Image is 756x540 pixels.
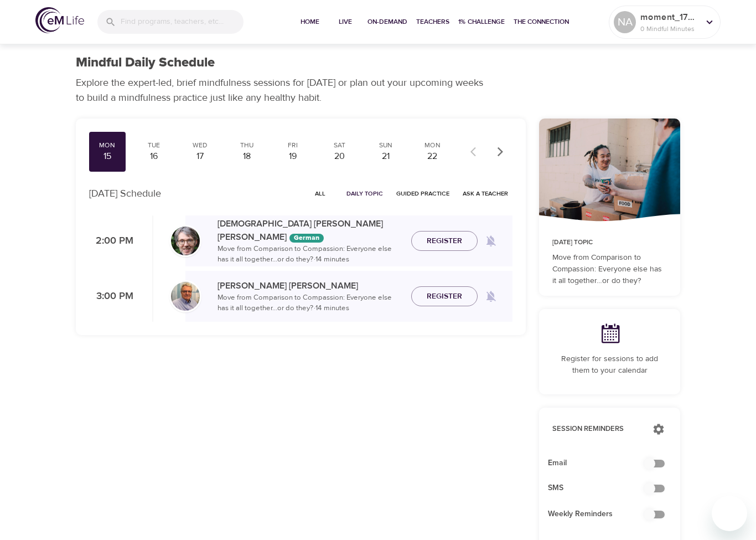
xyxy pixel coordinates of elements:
div: NA [614,11,636,33]
p: 3:00 PM [89,289,133,304]
p: moment_1757957782 [640,11,699,24]
span: Ask a Teacher [463,188,508,199]
div: 17 [187,150,214,163]
span: Remind me when a class goes live every Monday at 3:00 PM [478,283,504,310]
div: Tue [140,141,168,150]
div: Sat [325,141,353,150]
div: Wed [187,141,214,150]
span: Weekly Reminders [548,508,654,520]
span: Live [332,16,359,28]
p: Move from Comparison to Compassion: Everyone else has it all together…or do they? · 14 minutes [218,292,402,314]
span: Register [427,290,462,304]
span: Register [427,234,462,248]
p: 0 Mindful Minutes [640,24,699,34]
div: 20 [325,150,353,163]
p: Explore the expert-led, brief mindfulness sessions for [DATE] or plan out your upcoming weeks to ... [76,75,491,105]
div: 21 [372,150,400,163]
p: Move from Comparison to Compassion: Everyone else has it all together…or do they? · 14 minutes [218,244,402,265]
span: Teachers [416,16,449,28]
div: The episodes in this programs will be in German [289,234,324,243]
div: 15 [94,150,121,163]
div: 19 [279,150,307,163]
img: Roger%20Nolan%20Headshot.jpg [171,282,200,311]
p: Register for sessions to add them to your calendar [552,353,667,377]
button: Daily Topic [342,185,387,202]
div: 16 [140,150,168,163]
div: Mon [418,141,446,150]
div: Thu [233,141,261,150]
p: [DATE] Topic [552,238,667,248]
div: 22 [418,150,446,163]
span: Email [548,457,654,469]
p: [PERSON_NAME] [PERSON_NAME] [218,279,402,292]
img: logo [35,7,84,33]
div: Sun [372,141,400,150]
div: Fri [279,141,307,150]
img: Christian%20L%C3%BCtke%20W%C3%B6stmann.png [171,227,200,255]
span: Guided Practice [396,188,449,199]
span: Daily Topic [346,188,383,199]
p: Move from Comparison to Compassion: Everyone else has it all together…or do they? [552,252,667,287]
span: 1% Challenge [458,16,505,28]
p: Session Reminders [552,424,641,435]
span: The Connection [514,16,569,28]
h1: Mindful Daily Schedule [76,55,215,71]
span: Home [297,16,323,28]
p: 2:00 PM [89,234,133,249]
span: On-Demand [367,16,407,28]
button: All [302,185,338,202]
input: Find programs, teachers, etc... [121,10,244,34]
div: 18 [233,150,261,163]
p: [DEMOGRAPHIC_DATA] [PERSON_NAME] [PERSON_NAME] [218,217,402,244]
button: Register [411,286,478,307]
button: Register [411,231,478,251]
span: SMS [548,482,654,494]
span: Remind me when a class goes live every Monday at 2:00 PM [478,228,504,254]
p: [DATE] Schedule [89,186,161,201]
button: Ask a Teacher [458,185,512,202]
button: Guided Practice [392,185,454,202]
span: All [307,188,333,199]
iframe: Button to launch messaging window [712,496,747,531]
div: Mon [94,141,121,150]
